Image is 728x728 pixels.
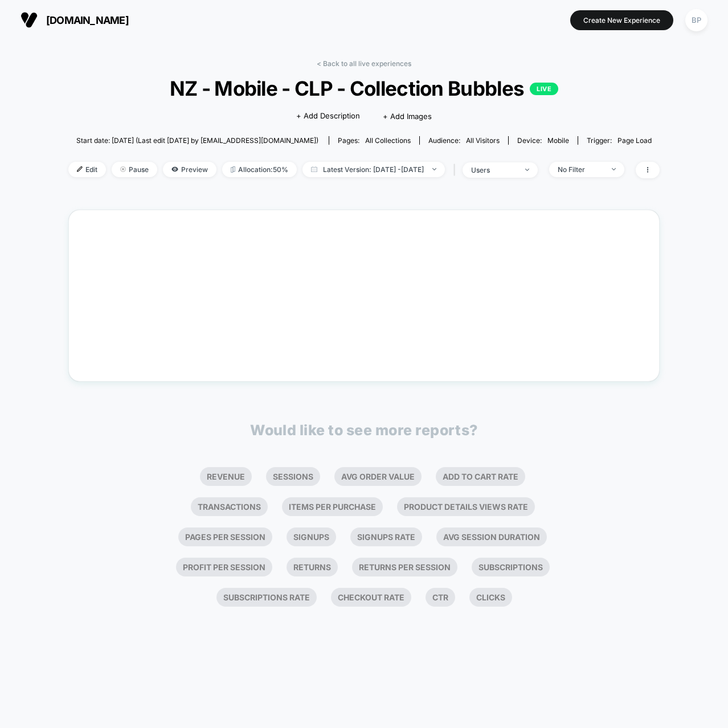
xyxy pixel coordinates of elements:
li: Returns [287,558,338,576]
img: rebalance [231,166,235,173]
span: Pause [112,162,157,177]
li: Checkout Rate [331,588,411,607]
span: Start date: [DATE] (Last edit [DATE] by [EMAIL_ADDRESS][DOMAIN_NAME]) [76,136,318,145]
p: Would like to see more reports? [250,422,478,439]
span: All Visitors [466,136,500,145]
button: Create New Experience [570,10,673,30]
span: | [451,162,463,178]
div: users [471,166,517,174]
div: No Filter [558,165,603,174]
span: mobile [547,136,569,145]
li: Revenue [200,467,252,486]
span: Device: [508,136,578,145]
a: < Back to all live experiences [317,59,411,68]
p: LIVE [530,83,558,95]
span: Page Load [617,136,652,145]
li: Sessions [266,467,320,486]
div: Audience: [428,136,500,145]
li: Avg Order Value [334,467,422,486]
img: Visually logo [21,11,38,28]
li: Product Details Views Rate [397,497,535,516]
li: Signups [287,527,336,546]
span: Latest Version: [DATE] - [DATE] [302,162,445,177]
div: BP [685,9,707,31]
span: Allocation: 50% [222,162,297,177]
li: Transactions [191,497,268,516]
li: Signups Rate [350,527,422,546]
img: end [612,168,616,170]
span: + Add Description [296,111,360,122]
li: Pages Per Session [178,527,272,546]
img: end [432,168,436,170]
li: Avg Session Duration [436,527,547,546]
li: Clicks [469,588,512,607]
li: Add To Cart Rate [436,467,525,486]
li: Profit Per Session [176,558,272,576]
li: Items Per Purchase [282,497,383,516]
div: Trigger: [587,136,652,145]
li: Subscriptions Rate [216,588,317,607]
span: Preview [163,162,216,177]
button: BP [682,9,711,32]
span: NZ - Mobile - CLP - Collection Bubbles [98,76,630,100]
span: + Add Images [383,112,432,121]
li: Returns Per Session [352,558,457,576]
span: [DOMAIN_NAME] [46,14,129,26]
span: all collections [365,136,411,145]
button: [DOMAIN_NAME] [17,11,132,29]
img: end [120,166,126,172]
img: edit [77,166,83,172]
li: Ctr [426,588,455,607]
div: Pages: [338,136,411,145]
img: end [525,169,529,171]
img: calendar [311,166,317,172]
span: Edit [68,162,106,177]
li: Subscriptions [472,558,550,576]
